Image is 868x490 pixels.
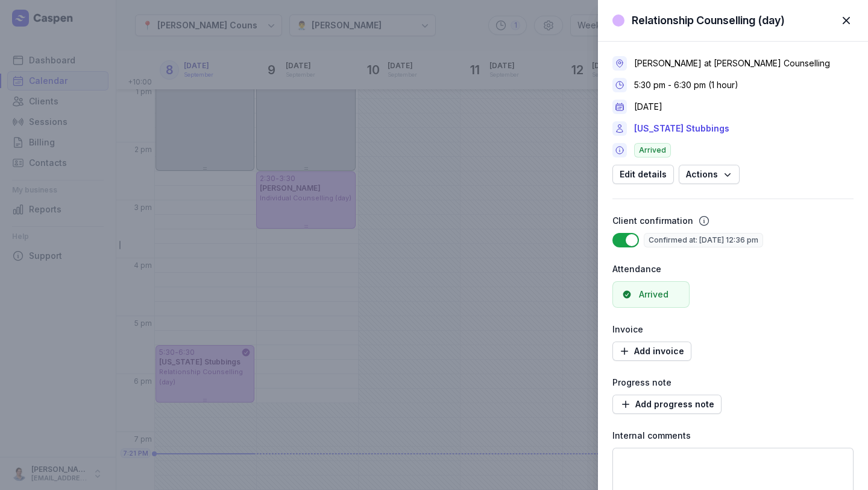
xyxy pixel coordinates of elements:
[634,101,662,113] div: [DATE]
[634,57,830,69] div: [PERSON_NAME] at [PERSON_NAME] Counselling
[686,167,732,182] span: Actions
[612,214,693,228] div: Client confirmation
[612,262,854,276] div: Attendance
[634,79,738,91] div: 5:30 pm - 6:30 pm (1 hour)
[612,375,854,390] div: Progress note
[679,165,740,184] button: Actions
[620,397,714,412] span: Add progress note
[639,288,668,301] div: Arrived
[620,167,667,182] span: Edit details
[644,233,763,247] span: Confirmed at: [DATE] 12:36 pm
[612,322,854,337] div: Invoice
[634,121,729,136] a: [US_STATE] Stubbings
[612,165,674,184] button: Edit details
[632,13,785,28] div: Relationship Counselling (day)
[620,344,684,358] span: Add invoice
[634,143,671,157] span: Arrived
[612,428,854,443] div: Internal comments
